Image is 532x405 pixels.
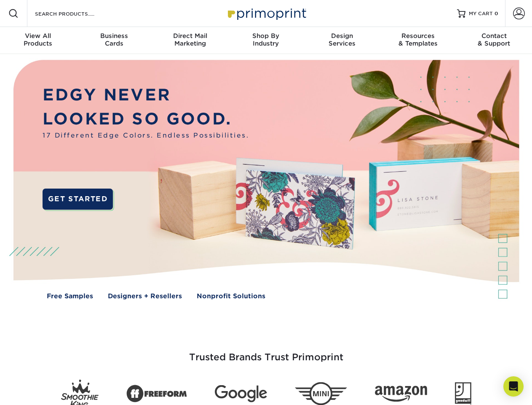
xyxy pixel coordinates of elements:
span: MY CART [469,10,493,17]
span: 0 [495,11,498,16]
span: Shop By [228,32,304,40]
a: GET STARTED [43,189,113,210]
div: Marketing [152,32,228,47]
a: BusinessCards [76,27,152,54]
img: Google [215,385,267,402]
h3: Trusted Brands Trust Primoprint [20,332,513,373]
div: & Templates [380,32,456,47]
a: Resources& Templates [380,27,456,54]
div: & Support [456,32,532,47]
a: DesignServices [304,27,380,54]
div: Industry [228,32,304,47]
div: Services [304,32,380,47]
input: SEARCH PRODUCTS..... [34,8,116,19]
a: Free Samples [47,292,93,301]
p: EDGY NEVER [43,83,249,107]
span: Design [304,32,380,40]
a: Nonprofit Solutions [197,292,265,301]
img: Amazon [375,386,427,402]
span: Business [76,32,152,40]
span: Contact [456,32,532,40]
a: Designers + Resellers [108,292,182,301]
span: Resources [380,32,456,40]
a: Direct MailMarketing [152,27,228,54]
a: Contact& Support [456,27,532,54]
p: LOOKED SO GOOD. [43,107,249,131]
img: Goodwill [455,382,471,405]
div: Open Intercom Messenger [503,376,524,397]
span: 17 Different Edge Colors. Endless Possibilities. [43,131,249,140]
img: Primoprint [224,4,308,22]
span: Direct Mail [152,32,228,40]
a: Shop ByIndustry [228,27,304,54]
div: Cards [76,32,152,47]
